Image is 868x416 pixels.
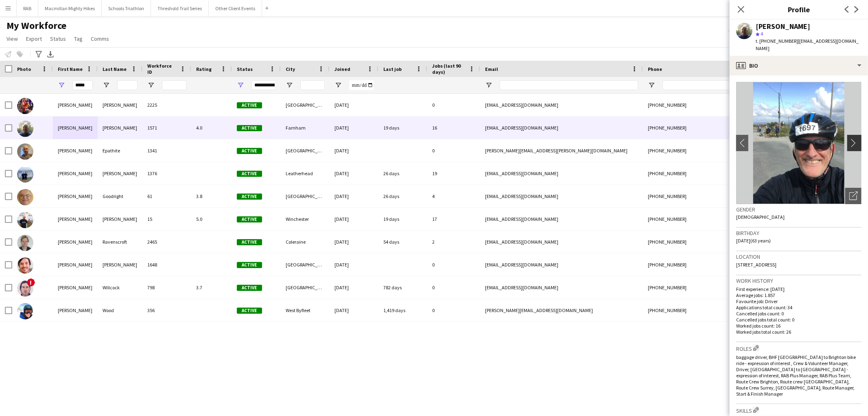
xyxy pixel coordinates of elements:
span: Active [237,148,262,154]
div: [PERSON_NAME] [53,299,98,321]
div: 5.0 [191,208,232,230]
div: [GEOGRAPHIC_DATA] [281,94,330,116]
div: [PERSON_NAME] [98,117,142,139]
div: 2465 [142,231,191,253]
div: [PERSON_NAME] [98,162,142,185]
div: [EMAIL_ADDRESS][DOMAIN_NAME] [480,231,643,253]
span: Email [485,66,498,72]
div: [PERSON_NAME] [53,231,98,253]
div: 19 [427,162,480,185]
div: [PHONE_NUMBER] [643,117,747,139]
img: Peter Goodright [17,189,33,205]
div: Winchester [281,208,330,230]
p: Cancelled jobs total count: 0 [736,317,861,323]
img: Peter Ward [17,258,33,274]
span: t. [PHONE_NUMBER] [756,38,798,44]
button: Macmillan Mighty Hikes [38,0,102,16]
div: [PERSON_NAME] [53,117,98,139]
div: [DATE] [330,94,378,116]
h3: Work history [736,277,861,284]
img: Peter Brinkley [17,121,33,137]
input: Workforce ID Filter Input [162,80,186,90]
span: Active [237,239,262,245]
div: 356 [142,299,191,321]
input: Phone Filter Input [662,80,742,90]
div: [PERSON_NAME] [53,253,98,276]
span: My Workforce [7,20,66,32]
div: [GEOGRAPHIC_DATA] [281,139,330,162]
span: [DEMOGRAPHIC_DATA] [736,214,785,220]
span: Active [237,194,262,200]
p: Applications total count: 34 [736,304,861,310]
div: 0 [427,299,480,321]
div: 0 [427,253,480,276]
span: Last Name [103,66,127,72]
input: Last Name Filter Input [117,80,138,90]
div: 1648 [142,253,191,276]
div: West Byfleet [281,299,330,321]
img: Peter Ravenscroft [17,235,33,251]
div: 1571 [142,117,191,139]
div: Goodright [98,185,142,207]
input: Email Filter Input [500,80,638,90]
a: Status [47,33,69,44]
input: First Name Filter Input [72,80,93,90]
div: 17 [427,208,480,230]
img: Peter Willcock [17,280,33,297]
div: 0 [427,94,480,116]
img: Peter Bowles [17,98,33,114]
div: [DATE] [330,185,378,207]
p: Cancelled jobs count: 0 [736,310,861,317]
p: Worked jobs count: 16 [736,323,861,329]
div: Ravenscroft [98,231,142,253]
div: 2225 [142,94,191,116]
p: Average jobs: 1.857 [736,292,861,298]
button: Schools Triathlon [102,0,151,16]
div: 782 days [378,276,427,299]
span: Photo [17,66,31,72]
h3: Profile [730,4,868,15]
button: Open Filter Menu [286,81,293,89]
input: Joined Filter Input [349,80,374,90]
span: Active [237,171,262,177]
div: [PERSON_NAME] [53,139,98,162]
div: [PHONE_NUMBER] [643,253,747,276]
span: Active [237,125,262,131]
div: 0 [427,276,480,299]
span: Phone [648,66,662,72]
div: 3.8 [191,185,232,207]
div: Willcock [98,276,142,299]
div: 798 [142,276,191,299]
img: Peter Epathite [17,143,33,160]
span: Active [237,102,262,108]
div: [PERSON_NAME] [98,208,142,230]
div: 2 [427,231,480,253]
span: Last job [383,66,402,72]
div: [EMAIL_ADDRESS][DOMAIN_NAME] [480,276,643,299]
div: [DATE] [330,231,378,253]
button: Open Filter Menu [147,81,155,89]
div: 61 [142,185,191,207]
div: 1376 [142,162,191,185]
span: Rating [196,66,212,72]
div: 15 [142,208,191,230]
a: View [3,33,21,44]
app-action-btn: Export XLSX [46,49,55,59]
div: 19 days [378,117,427,139]
span: [STREET_ADDRESS] [736,262,776,268]
h3: Birthday [736,229,861,237]
button: Open Filter Menu [335,81,342,89]
div: Leatherhead [281,162,330,185]
span: Tag [74,35,83,42]
span: Active [237,285,262,291]
a: Tag [71,33,86,44]
div: [PERSON_NAME] [53,276,98,299]
button: Open Filter Menu [485,81,492,89]
div: [PHONE_NUMBER] [643,299,747,321]
button: Other Client Events [209,0,262,16]
div: [PERSON_NAME] [53,94,98,116]
div: 4.0 [191,117,232,139]
div: 1341 [142,139,191,162]
button: Open Filter Menu [237,81,244,89]
span: | [EMAIL_ADDRESS][DOMAIN_NAME] [756,38,859,51]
